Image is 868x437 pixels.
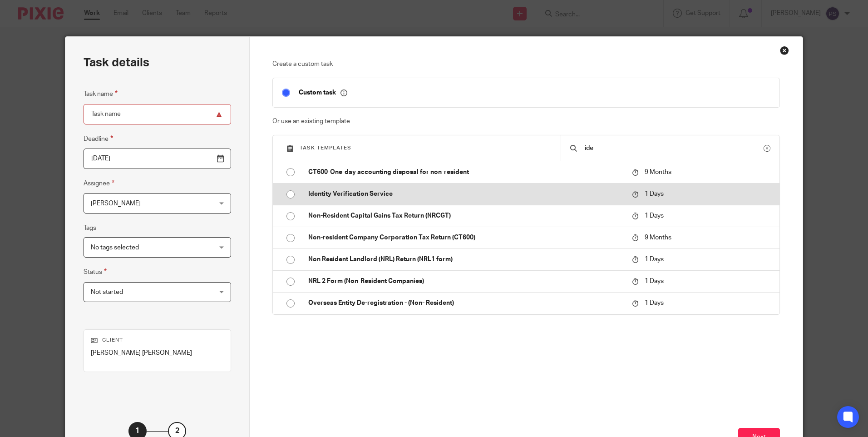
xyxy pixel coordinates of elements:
[308,277,623,286] p: NRL 2 Form (Non-Resident Companies)
[91,348,224,358] p: [PERSON_NAME] [PERSON_NAME]
[84,134,113,144] label: Deadline
[84,267,107,277] label: Status
[299,89,347,97] p: Custom task
[84,55,149,70] h2: Task details
[91,200,141,207] span: [PERSON_NAME]
[308,233,623,242] p: Non-resident Company Corporation Tax Return (CT600)
[645,300,664,306] span: 1 Days
[91,244,139,251] span: No tags selected
[308,168,623,177] p: CT600-One-day accounting disposal for non-resident
[645,213,664,219] span: 1 Days
[308,189,623,199] p: Identity Verification Service
[84,104,231,124] input: Task name
[308,211,623,220] p: Non-Resident Capital Gains Tax Return (NRCGT)
[300,145,351,150] span: Task templates
[84,178,114,189] label: Assignee
[308,298,623,308] p: Overseas Entity De-registration - (Non- Resident)
[645,234,671,241] span: 9 Months
[272,117,779,126] p: Or use an existing template
[308,255,623,264] p: Non Resident Landlord (NRL) Return (NRL1 form)
[84,223,96,233] label: Tags
[84,149,231,169] input: Pick a date
[91,337,224,344] p: Client
[584,143,764,153] input: Search...
[645,169,671,175] span: 9 Months
[272,60,779,69] p: Create a custom task
[645,191,664,197] span: 1 Days
[645,256,664,263] span: 1 Days
[84,89,118,99] label: Task name
[645,278,664,284] span: 1 Days
[780,46,789,55] div: Close this dialog window
[91,289,123,295] span: Not started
